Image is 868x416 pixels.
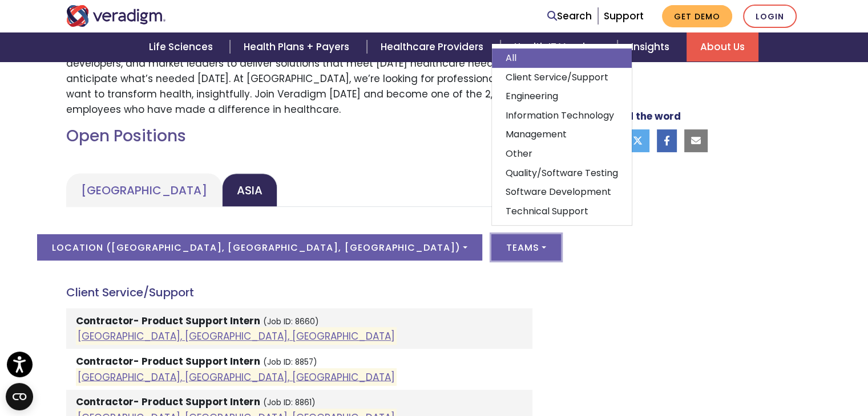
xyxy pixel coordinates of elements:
button: Teams [491,234,561,260]
p: Join a passionate team of dedicated associates who work side-by-side with caregivers, developers,... [66,40,532,117]
a: Information Technology [492,106,632,125]
a: Client Service/Support [492,68,632,87]
a: Get Demo [662,5,732,27]
h4: Client Service/Support [66,286,532,299]
strong: Contractor- Product Support Intern [76,395,260,409]
a: Search [547,9,592,24]
a: Management [492,125,632,144]
strong: Contractor- Product Support Intern [76,354,260,368]
img: Veradigm logo [66,5,166,27]
a: Support [604,9,644,23]
h2: Open Positions [66,127,532,146]
a: Quality/Software Testing [492,163,632,182]
small: (Job ID: 8857) [263,357,317,368]
a: Asia [222,173,277,207]
a: Health Plans + Payers [230,32,366,62]
a: About Us [687,32,758,62]
a: [GEOGRAPHIC_DATA], [GEOGRAPHIC_DATA], [GEOGRAPHIC_DATA] [78,329,395,343]
a: [GEOGRAPHIC_DATA], [GEOGRAPHIC_DATA], [GEOGRAPHIC_DATA] [78,370,395,384]
a: [GEOGRAPHIC_DATA] [66,173,222,207]
strong: Contractor- Product Support Intern [76,314,260,328]
a: All [492,48,632,68]
a: Engineering [492,87,632,106]
a: Healthcare Providers [367,32,500,62]
a: Other [492,144,632,164]
button: Location ([GEOGRAPHIC_DATA], [GEOGRAPHIC_DATA], [GEOGRAPHIC_DATA]) [37,234,482,260]
a: Health IT Vendors [500,32,617,62]
a: Insights [617,32,687,62]
a: Login [743,5,797,28]
a: Technical Support [492,202,632,221]
small: (Job ID: 8660) [263,316,319,327]
a: Software Development [492,182,632,202]
a: Life Sciences [135,32,230,62]
small: (Job ID: 8861) [263,397,316,408]
strong: Spread the word [596,109,681,123]
button: Open CMP widget [6,383,33,410]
